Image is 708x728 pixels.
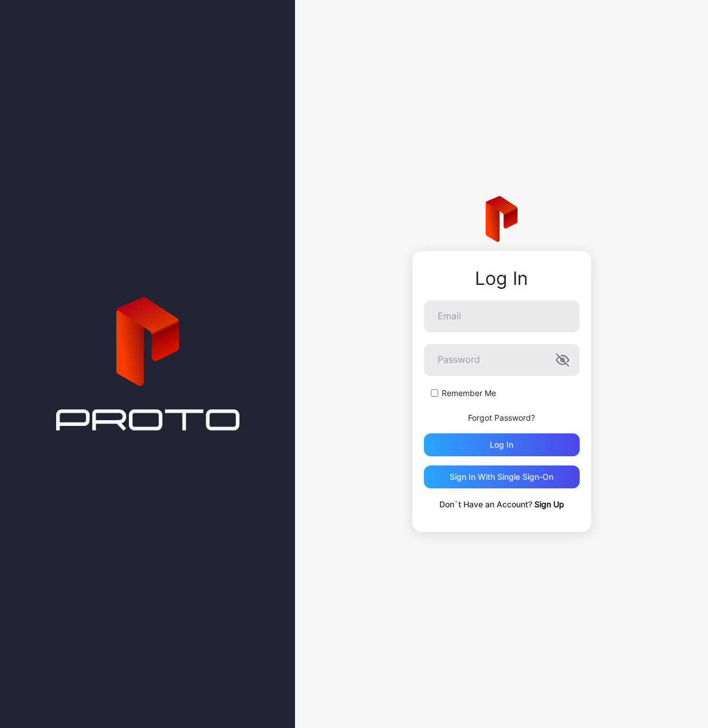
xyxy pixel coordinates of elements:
div: Sign in With Single Sign-On [450,472,553,482]
div: Log in [490,440,513,449]
input: Password [424,344,580,376]
p: Don`t Have an Account? [424,498,580,511]
button: Sign in With Single Sign-On [424,465,580,488]
label: Remember Me [442,388,496,399]
a: Sign Up [534,499,564,509]
button: Log in [424,433,580,456]
input: Email [424,300,580,332]
button: Password [556,353,569,367]
a: Forgot Password? [468,413,535,422]
div: Log In [424,268,580,289]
